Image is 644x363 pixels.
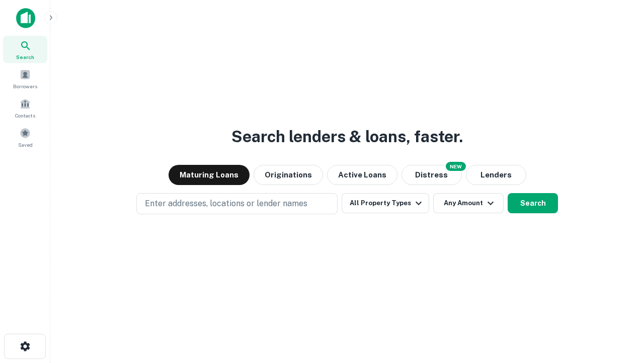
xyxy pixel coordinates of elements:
[3,94,47,122] a: Contacts
[145,198,307,210] p: Enter addresses, locations or lender names
[231,125,463,149] h3: Search lenders & loans, faster.
[15,111,35,119] span: Contacts
[16,53,34,61] span: Search
[136,193,338,214] button: Enter addresses, locations or lender names
[16,8,35,28] img: capitalize-icon.png
[3,36,47,63] a: Search
[3,65,47,92] a: Borrowers
[401,165,462,185] button: Search distressed loans with lien and other non-mortgage details.
[508,193,558,213] button: Search
[342,193,429,213] button: All Property Types
[446,162,466,171] div: NEW
[594,282,644,331] iframe: Chat Widget
[433,193,504,213] button: Any Amount
[13,82,37,90] span: Borrowers
[327,165,397,185] button: Active Loans
[254,165,323,185] button: Originations
[169,165,250,185] button: Maturing Loans
[466,165,526,185] button: Lenders
[3,124,47,151] a: Saved
[18,141,33,149] span: Saved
